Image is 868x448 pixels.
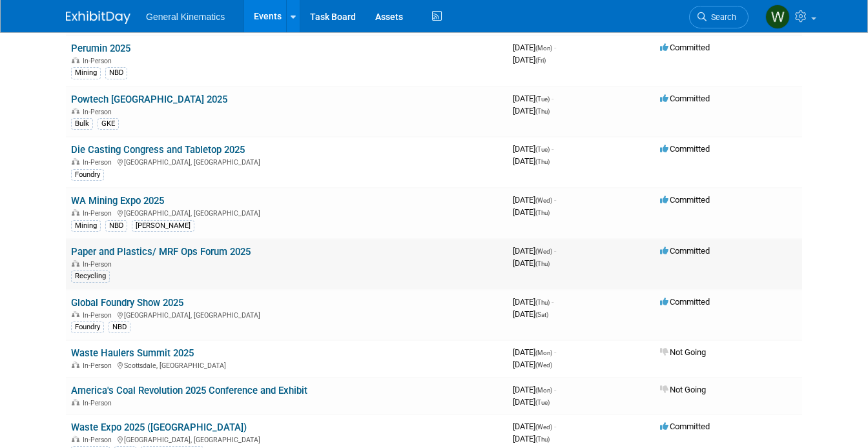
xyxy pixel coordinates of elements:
span: - [554,422,556,431]
div: [GEOGRAPHIC_DATA], [GEOGRAPHIC_DATA] [71,309,502,320]
span: [DATE] [513,297,553,307]
span: (Thu) [535,260,550,267]
span: - [552,297,553,307]
span: In-Person [83,399,116,407]
span: In-Person [83,57,116,65]
span: In-Person [83,311,116,320]
a: America's Coal Revolution 2025 Conference and Exhibit [71,385,307,396]
span: (Tue) [535,399,550,406]
img: In-Person Event [72,209,79,216]
div: [GEOGRAPHIC_DATA], [GEOGRAPHIC_DATA] [71,156,502,167]
span: Committed [660,94,710,103]
span: [DATE] [513,258,550,268]
a: Paper and Plastics/ MRF Ops Forum 2025 [71,246,251,258]
img: Whitney Swanson [765,5,790,29]
span: (Mon) [535,387,552,394]
span: In-Person [83,260,116,269]
div: Mining [71,67,101,79]
span: Committed [660,422,710,431]
a: WA Mining Expo 2025 [71,195,164,207]
span: Not Going [660,347,706,357]
span: In-Person [83,436,116,444]
span: - [554,385,556,394]
span: Committed [660,246,710,256]
span: [DATE] [513,347,556,357]
img: In-Person Event [72,361,79,368]
span: - [554,195,556,205]
div: NBD [105,67,127,79]
span: In-Person [83,361,116,370]
span: (Sat) [535,311,548,318]
span: - [552,94,553,103]
span: (Mon) [535,45,552,52]
span: [DATE] [513,434,550,443]
span: [DATE] [513,422,556,431]
a: Waste Expo 2025 ([GEOGRAPHIC_DATA]) [71,422,247,433]
span: (Thu) [535,299,550,306]
a: Powtech [GEOGRAPHIC_DATA] 2025 [71,94,227,105]
span: (Tue) [535,96,550,103]
span: Not Going [660,385,706,394]
div: [GEOGRAPHIC_DATA], [GEOGRAPHIC_DATA] [71,434,502,444]
span: In-Person [83,158,116,167]
span: (Wed) [535,361,552,369]
span: Committed [660,195,710,205]
div: NBD [108,321,130,333]
span: [DATE] [513,43,556,52]
span: (Thu) [535,108,550,115]
span: [DATE] [513,207,550,217]
img: ExhibitDay [66,11,130,24]
span: (Wed) [535,248,552,255]
span: [DATE] [513,385,556,394]
div: Foundry [71,321,104,333]
span: Committed [660,43,710,52]
div: Scottsdale, [GEOGRAPHIC_DATA] [71,360,502,370]
div: Bulk [71,118,93,130]
span: General Kinematics [146,12,225,22]
span: (Thu) [535,158,550,165]
a: Search [689,6,749,28]
div: NBD [105,220,127,232]
span: (Thu) [535,436,550,443]
span: [DATE] [513,246,556,256]
span: - [552,144,553,154]
a: Global Foundry Show 2025 [71,297,183,309]
span: - [554,347,556,357]
div: [PERSON_NAME] [132,220,194,232]
img: In-Person Event [72,311,79,318]
a: Die Casting Congress and Tabletop 2025 [71,144,245,156]
img: In-Person Event [72,436,79,442]
div: Mining [71,220,101,232]
span: [DATE] [513,55,546,65]
div: Foundry [71,169,104,181]
span: (Fri) [535,57,546,64]
img: In-Person Event [72,57,79,63]
a: Waste Haulers Summit 2025 [71,347,194,359]
div: GKE [98,118,119,130]
span: [DATE] [513,94,553,103]
span: - [554,43,556,52]
img: In-Person Event [72,399,79,405]
span: (Thu) [535,209,550,216]
span: [DATE] [513,309,548,319]
span: [DATE] [513,144,553,154]
span: [DATE] [513,106,550,116]
span: Committed [660,297,710,307]
span: [DATE] [513,360,552,369]
span: Search [707,12,736,22]
div: [GEOGRAPHIC_DATA], [GEOGRAPHIC_DATA] [71,207,502,218]
span: (Tue) [535,146,550,153]
span: In-Person [83,108,116,116]
span: [DATE] [513,397,550,407]
span: In-Person [83,209,116,218]
span: [DATE] [513,195,556,205]
a: Perumin 2025 [71,43,130,54]
span: [DATE] [513,156,550,166]
span: (Wed) [535,197,552,204]
span: - [554,246,556,256]
img: In-Person Event [72,108,79,114]
span: (Wed) [535,423,552,431]
span: Committed [660,144,710,154]
img: In-Person Event [72,260,79,267]
span: (Mon) [535,349,552,356]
